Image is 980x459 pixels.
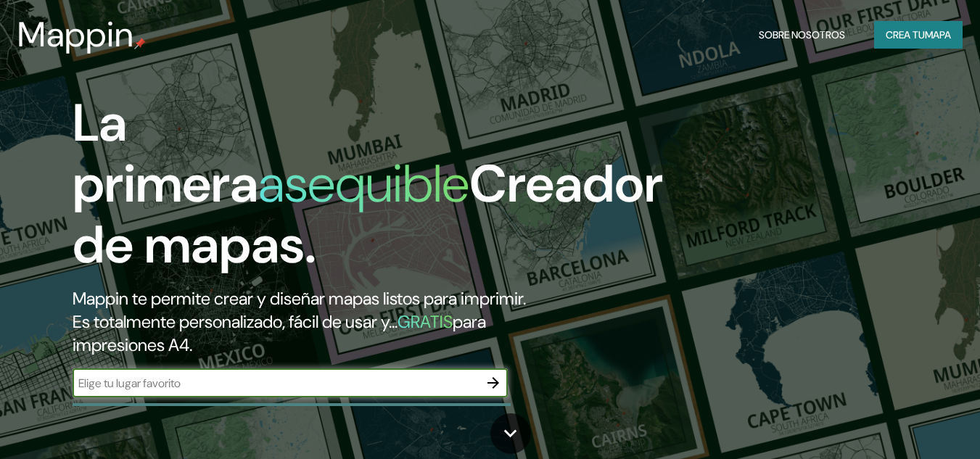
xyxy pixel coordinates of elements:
[258,150,469,218] font: asequible
[886,28,925,41] font: Crea tu
[398,310,453,333] font: GRATIS
[753,21,851,49] button: Sobre nosotros
[17,12,134,57] font: Mappin
[73,89,258,218] font: La primera
[73,375,479,392] input: Elige tu lugar favorito
[134,38,146,49] img: pin de mapeo
[759,28,845,41] font: Sobre nosotros
[925,28,951,41] font: mapa
[874,21,963,49] button: Crea tumapa
[73,287,526,310] font: Mappin te permite crear y diseñar mapas listos para imprimir.
[73,150,663,278] font: Creador de mapas.
[73,310,486,356] font: para impresiones A4.
[73,310,398,333] font: Es totalmente personalizado, fácil de usar y...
